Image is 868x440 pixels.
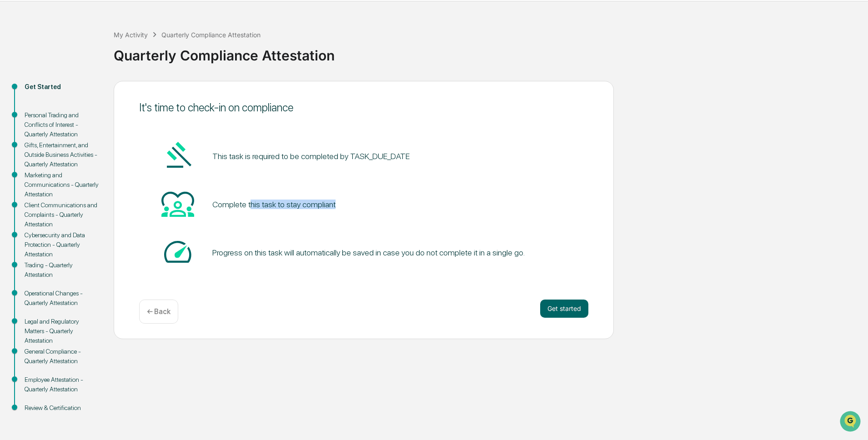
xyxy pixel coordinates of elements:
div: We're available if you need us! [31,79,115,86]
button: Start new chat [155,72,166,83]
div: My Activity [114,31,148,39]
iframe: Open customer support [839,410,863,435]
div: Personal Trading and Conflicts of Interest - Quarterly Attestation [25,110,99,139]
div: It's time to check-in on compliance [139,101,588,114]
span: Pylon [90,154,110,161]
div: Operational Changes - Quarterly Attestation [25,289,99,308]
span: Data Lookup [18,132,57,141]
span: Preclearance [18,115,59,124]
div: 🗄️ [66,115,73,123]
div: Marketing and Communications - Quarterly Attestation [25,170,99,199]
img: Heart [161,187,194,220]
a: 🗄️Attestations [62,111,116,127]
p: How can we help? [9,19,166,34]
div: Gifts, Entertainment, and Outside Business Activities - Quarterly Attestation [25,140,99,169]
div: Progress on this task will automatically be saved in case you do not complete it in a single go. [212,248,525,257]
div: Complete this task to stay compliant [212,200,336,209]
div: 🖐️ [9,115,16,123]
div: Get Started [25,82,99,92]
div: Employee Attestation - Quarterly Attestation [25,375,99,394]
img: Speed-dial [161,235,194,268]
div: General Compliance - Quarterly Attestation [25,347,99,366]
pre: This task is required to be completed by TASK_DUE_DATE [212,150,410,162]
div: Review & Certification [25,403,99,413]
div: Quarterly Compliance Attestation [161,31,261,39]
img: Gavel [161,139,194,172]
a: 🔎Data Lookup [5,128,61,145]
a: 🖐️Preclearance [5,111,62,127]
div: Cybersecurity and Data Protection - Quarterly Attestation [25,230,99,259]
span: Attestations [75,115,113,124]
img: 1746055101610-c473b297-6a78-478c-a979-82029cc54cd1 [9,70,25,86]
div: Client Communications and Complaints - Quarterly Attestation [25,200,99,229]
div: 🔎 [9,133,16,140]
div: Legal and Regulatory Matters - Quarterly Attestation [25,317,99,345]
p: ← Back [147,307,171,316]
button: Get started [540,300,588,318]
a: Powered byPylon [64,154,110,161]
div: Quarterly Compliance Attestation [114,40,863,64]
div: Start new chat [31,70,149,79]
div: Trading - Quarterly Attestation [25,260,99,280]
